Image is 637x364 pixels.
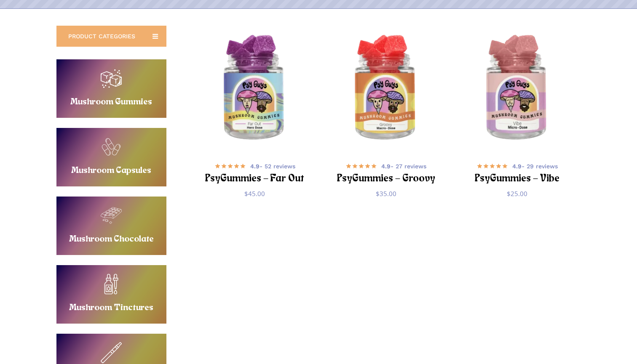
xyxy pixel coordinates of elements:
a: 4.9- 29 reviews PsyGummies – Vibe [466,161,569,183]
span: $ [376,189,380,198]
img: Passionfruit microdose magic mushroom gummies in a PsyGuys branded jar [456,27,579,151]
img: Strawberry macrodose magic mushroom gummies in a PsyGuys branded jar [324,27,448,151]
a: PsyGummies - Vibe [456,27,579,151]
bdi: 25.00 [507,189,527,198]
b: 4.9 [512,163,522,170]
a: 4.9- 52 reviews PsyGummies – Far Out [204,161,306,183]
h2: PsyGummies – Far Out [204,171,306,187]
b: 4.9 [250,163,260,170]
span: - 29 reviews [512,162,558,170]
span: - 27 reviews [381,162,426,170]
a: PsyGummies - Far Out [193,27,317,151]
h2: PsyGummies – Vibe [466,171,569,187]
span: $ [507,189,511,198]
b: 4.9 [381,163,391,170]
bdi: 45.00 [244,189,265,198]
span: - 52 reviews [250,162,295,170]
a: PsyGummies - Groovy [324,27,448,151]
a: PRODUCT CATEGORIES [56,26,166,47]
span: PRODUCT CATEGORIES [68,32,135,40]
h2: PsyGummies – Groovy [335,171,437,187]
a: 4.9- 27 reviews PsyGummies – Groovy [335,161,437,183]
bdi: 35.00 [376,189,396,198]
span: $ [244,189,248,198]
img: Blackberry hero dose magic mushroom gummies in a PsyGuys branded jar [193,27,317,151]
